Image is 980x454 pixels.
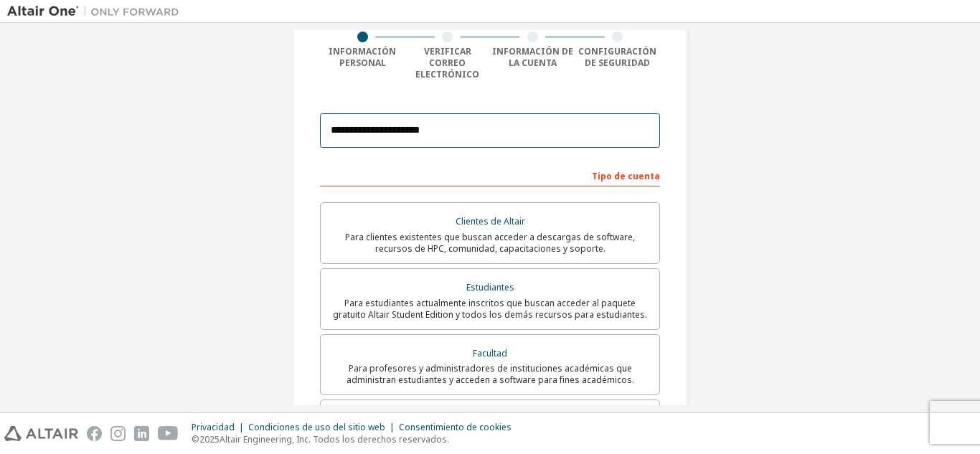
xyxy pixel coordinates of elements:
font: Consentimiento de cookies [399,421,512,433]
img: instagram.svg [110,426,126,441]
img: altair_logo.svg [4,426,78,441]
font: Configuración de seguridad [578,45,656,69]
font: Para estudiantes actualmente inscritos que buscan acceder al paquete gratuito Altair Student Edit... [333,297,647,321]
font: Estudiantes [466,281,514,293]
font: Verificar correo electrónico [415,45,479,80]
font: Para clientes existentes que buscan acceder a descargas de software, recursos de HPC, comunidad, ... [345,231,635,255]
font: Información de la cuenta [492,45,573,69]
font: Para profesores y administradores de instituciones académicas que administran estudiantes y acced... [347,362,634,386]
font: Información personal [329,45,396,69]
font: Altair Engineering, Inc. Todos los derechos reservados. [220,433,449,445]
font: Tipo de cuenta [592,170,660,182]
font: © [192,433,199,445]
font: 2025 [199,433,220,445]
font: Clientes de Altair [456,215,525,227]
img: youtube.svg [158,426,179,441]
img: linkedin.svg [134,426,149,441]
img: Altair Uno [7,4,187,19]
font: Privacidad [192,421,235,433]
font: Condiciones de uso del sitio web [248,421,385,433]
img: facebook.svg [87,426,102,441]
font: Facultad [473,347,507,359]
